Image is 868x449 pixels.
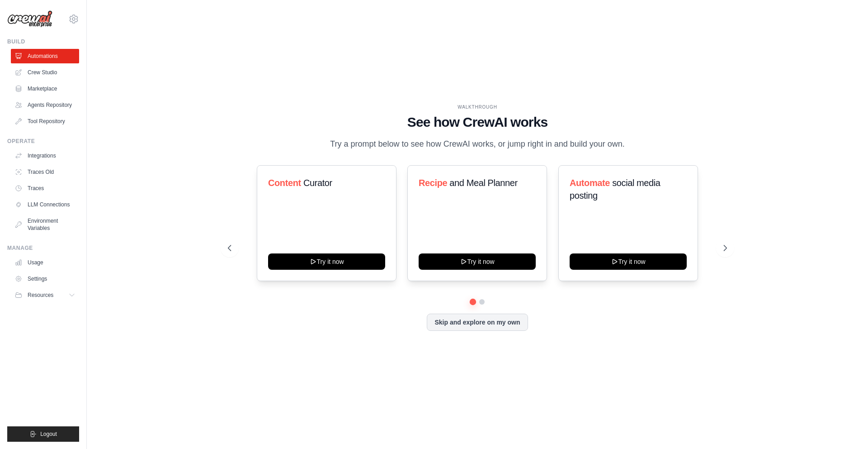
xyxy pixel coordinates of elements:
a: Crew Studio [11,65,79,80]
button: Resources [11,288,79,302]
span: Resources [28,291,53,299]
a: Usage [11,255,79,270]
span: social media posting [570,178,660,201]
button: Try it now [419,253,536,270]
a: Traces [11,181,79,196]
a: Settings [11,272,79,286]
span: Content [268,178,301,188]
a: Tool Repository [11,114,79,129]
div: WALKTHROUGH [228,104,727,110]
a: Marketplace [11,81,79,96]
div: Operate [7,138,79,145]
p: Try a prompt below to see how CrewAI works, or jump right in and build your own. [325,138,629,151]
a: Environment Variables [11,214,79,235]
img: Logo [7,10,52,28]
span: Recipe [419,178,447,188]
a: Agents Repository [11,98,79,112]
iframe: Chat Widget [823,406,868,449]
a: LLM Connections [11,197,79,212]
div: Manage [7,244,79,252]
button: Try it now [570,253,687,270]
a: Integrations [11,148,79,163]
span: Logout [40,430,57,438]
button: Try it now [268,253,385,270]
h1: See how CrewAI works [228,114,727,130]
button: Logout [7,426,79,442]
a: Automations [11,49,79,63]
div: Build [7,38,79,45]
button: Skip and explore on my own [427,314,528,331]
span: Automate [570,178,610,188]
a: Traces Old [11,165,79,179]
span: Curator [303,178,332,188]
span: and Meal Planner [450,178,518,188]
